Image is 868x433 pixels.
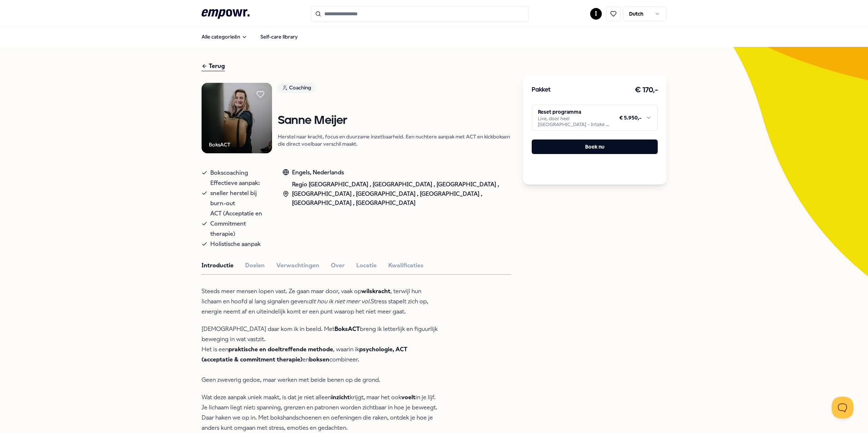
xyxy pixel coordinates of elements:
[331,261,345,270] button: Over
[361,288,390,295] strong: wilskracht
[401,394,415,401] strong: voelt
[283,180,511,208] div: Regio [GEOGRAPHIC_DATA] , [GEOGRAPHIC_DATA] , [GEOGRAPHIC_DATA] , [GEOGRAPHIC_DATA] , [GEOGRAPHIC...
[356,261,377,270] button: Locatie
[532,139,658,154] button: Boek nu
[202,61,225,71] div: Terug
[210,239,261,249] span: Holistische aanpak
[311,6,529,22] input: Search for products, categories or subcategories
[331,394,350,401] strong: inzicht
[202,324,438,385] p: [DEMOGRAPHIC_DATA] daar kom ik in beeld. Met breng ik letterlijk en figuurlijk beweging in wat va...
[245,261,265,270] button: Doelen
[283,168,511,177] div: Engels, Nederlands
[202,83,272,153] img: Product Image
[388,261,423,270] button: Kwalificaties
[210,178,268,209] span: Effectieve aanpak: sneller herstel bij burn-out
[196,29,304,44] nav: Main
[209,141,230,149] div: BoksACT
[309,356,329,363] strong: boksen
[278,133,511,147] p: Herstel naar kracht, focus en duurzame inzetbaarheid. Een nuchtere aanpak met ACT en kickboksen d...
[278,114,511,127] h1: Sanne Meijer
[832,397,853,418] iframe: Help Scout Beacon - Open
[635,84,658,96] h3: € 170,-
[210,168,248,178] span: Bokscoaching
[228,346,333,353] strong: praktische en doeltreffende methode
[276,261,319,270] button: Verwachtingen
[532,85,551,95] h3: Pakket
[202,286,438,317] p: Steeds meer mensen lopen vast. Ze gaan maar door, vaak op , terwijl hun lichaam en hoofd al lang ...
[278,83,315,93] div: Coaching
[278,83,511,96] a: Coaching
[308,298,371,305] em: dit hou ik niet meer vol.
[210,209,268,239] span: ACT (Acceptatie en Commitment therapie)
[202,261,234,270] button: Introductie
[255,29,304,44] a: Self-care library
[196,29,253,44] button: Alle categorieën
[202,392,438,433] p: Wat deze aanpak uniek maakt, is dat je niet alleen krijgt, maar het ook in je lijf. Je lichaam li...
[334,325,360,332] strong: BoksACT
[590,8,602,20] button: I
